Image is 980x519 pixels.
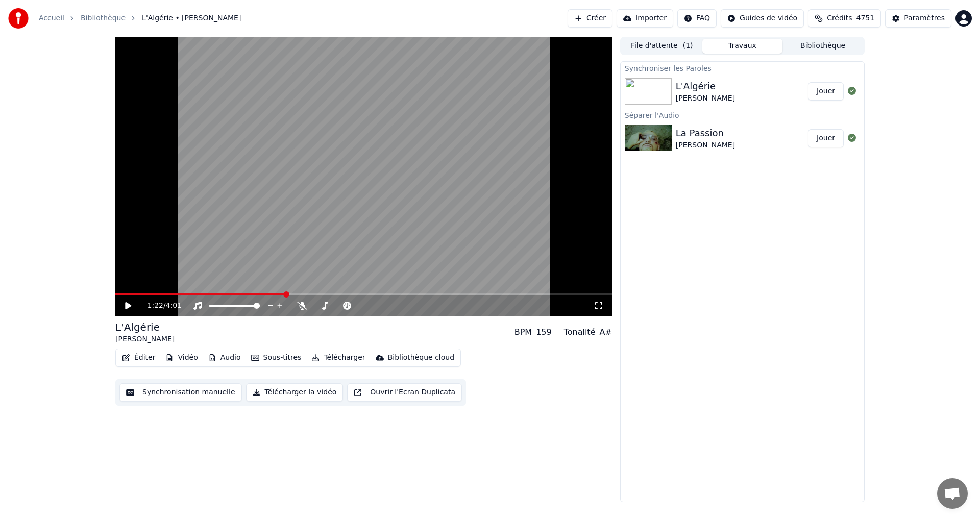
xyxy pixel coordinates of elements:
a: Accueil [39,13,64,23]
button: Crédits4751 [808,9,881,28]
span: L'Algérie • [PERSON_NAME] [142,13,241,23]
button: Bibliothèque [782,39,863,54]
span: ( 1 ) [683,41,693,51]
span: 4751 [856,13,875,23]
button: Vidéo [161,351,202,365]
button: Ouvrir l'Ecran Duplicata [347,383,462,402]
button: Éditer [118,351,159,365]
button: Télécharger la vidéo [246,383,344,402]
div: Synchroniser les Paroles [621,62,864,74]
button: Importer [617,9,673,28]
button: Audio [204,351,245,365]
div: Bibliothèque cloud [388,353,454,363]
a: Bibliothèque [81,13,126,23]
button: Travaux [702,39,783,54]
span: 1:22 [148,301,163,311]
nav: breadcrumb [39,13,241,23]
div: [PERSON_NAME] [115,334,175,344]
div: / [148,301,172,311]
div: Séparer l'Audio [621,109,864,121]
button: Sous-titres [247,351,306,365]
div: BPM [514,326,532,338]
div: Tonalité [564,326,596,338]
img: youka [8,8,29,29]
div: Paramètres [904,13,945,23]
button: FAQ [677,9,717,28]
button: Jouer [808,129,844,147]
div: [PERSON_NAME] [676,93,735,104]
div: [PERSON_NAME] [676,140,735,151]
button: Guides de vidéo [721,9,804,28]
span: 4:01 [166,301,182,311]
span: Crédits [827,13,852,23]
div: L'Algérie [115,320,175,334]
div: A# [599,326,611,338]
div: La Passion [676,126,735,140]
div: 159 [536,326,552,338]
button: Synchronisation manuelle [119,383,242,402]
button: Télécharger [307,351,369,365]
button: Créer [568,9,612,28]
button: File d'attente [622,39,702,54]
button: Paramètres [885,9,951,28]
div: Ouvrir le chat [937,478,968,509]
div: L'Algérie [676,79,735,93]
button: Jouer [808,82,844,101]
